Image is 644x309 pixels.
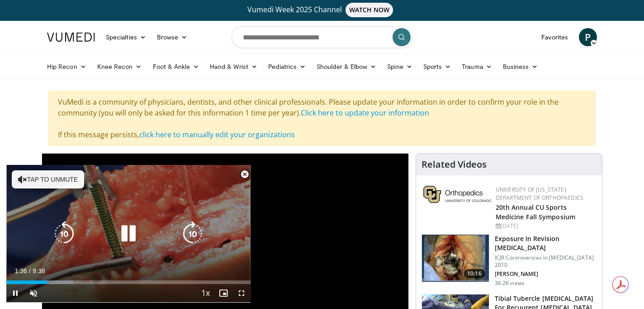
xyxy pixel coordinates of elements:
[423,186,491,203] img: 355603a8-37da-49b6-856f-e00d7e9307d3.png.150x105_q85_autocrop_double_scale_upscale_version-0.2.png
[24,284,43,302] button: Unmute
[14,267,27,275] span: 1:36
[42,58,92,76] a: Hip Recon
[418,58,457,76] a: Sports
[152,28,193,46] a: Browse
[214,284,232,302] button: Enable picture-in-picture mode
[232,284,251,302] button: Fullscreen
[33,267,45,275] span: 9:38
[421,159,487,170] h4: Related Videos
[6,284,24,302] button: Pause
[495,280,525,287] p: 36.2K views
[579,28,597,46] a: P
[236,165,254,184] button: Close
[92,58,147,76] a: Knee Recon
[311,58,382,76] a: Shoulder & Elbow
[464,269,485,278] span: 10:16
[495,254,597,269] p: ICJR Controversies in [MEDICAL_DATA] 2010
[536,28,573,46] a: Favorites
[100,28,152,46] a: Specialties
[47,33,95,42] img: VuMedi Logo
[456,58,497,76] a: Trauma
[48,3,596,17] a: Vumedi Week 2025 ChannelWATCH NOW
[301,108,429,118] a: Click here to update your information
[139,130,295,140] a: click here to manually edit your organizations
[382,58,417,76] a: Spine
[48,91,596,146] div: VuMedi is a community of physicians, dentists, and other clinical professionals. Please update yo...
[497,58,544,76] a: Business
[6,280,251,284] div: Progress Bar
[495,270,597,278] p: [PERSON_NAME]
[422,235,489,282] img: Screen_shot_2010-09-03_at_2.11.03_PM_2.png.150x105_q85_crop-smart_upscale.jpg
[6,165,251,303] video-js: Video Player
[232,26,412,48] input: Search topics, interventions
[196,284,214,302] button: Playback Rate
[263,58,311,76] a: Pediatrics
[147,58,205,76] a: Foot & Ankle
[496,222,595,230] div: [DATE]
[495,234,597,252] h3: Exposure In Revision [MEDICAL_DATA]
[421,234,597,287] a: 10:16 Exposure In Revision [MEDICAL_DATA] ICJR Controversies in [MEDICAL_DATA] 2010 [PERSON_NAME]...
[29,267,31,275] span: /
[12,170,84,188] button: Tap to unmute
[496,203,575,221] a: 20th Annual CU Sports Medicine Fall Symposium
[346,3,393,17] span: WATCH NOW
[496,186,583,202] a: University of [US_STATE] Department of Orthopaedics
[204,58,263,76] a: Hand & Wrist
